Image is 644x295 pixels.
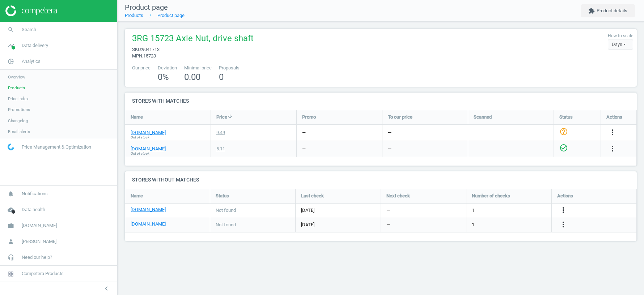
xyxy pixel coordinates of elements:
[132,33,254,46] span: 3RG 15723 Axle Nut, drive shaft
[559,220,568,229] i: more_vert
[608,128,617,137] i: more_vert
[4,187,18,201] i: notifications
[219,72,224,82] span: 0
[301,207,375,214] span: [DATE]
[131,221,166,227] a: [DOMAIN_NAME]
[132,47,142,52] span: sku :
[216,193,229,199] span: Status
[227,114,233,119] i: arrow_downward
[22,270,64,277] span: Competera Products
[388,129,391,136] div: —
[559,144,568,152] i: check_circle_outline
[143,53,156,59] span: 15723
[184,65,212,71] span: Minimal price
[559,206,568,215] button: more_vert
[8,129,30,134] span: Email alerts
[8,96,29,102] span: Price index
[301,193,324,199] span: Last check
[386,222,390,228] span: —
[22,222,57,229] span: [DOMAIN_NAME]
[102,284,111,293] i: chevron_left
[125,3,168,12] span: Product page
[559,220,568,230] button: more_vert
[4,39,18,52] i: timeline
[142,47,160,52] span: 9041713
[125,93,637,110] h4: Stores with matches
[132,65,151,71] span: Our price
[131,146,166,152] a: [DOMAIN_NAME]
[22,206,45,213] span: Data health
[22,254,52,261] span: Need our help?
[8,144,14,150] img: wGWNvw8QSZomAAAAABJRU5ErkJggg==
[608,144,617,153] i: more_vert
[4,219,18,232] i: work
[4,203,18,217] i: cloud_done
[581,4,635,17] button: extensionProduct details
[8,107,30,112] span: Promotions
[22,26,36,33] span: Search
[184,72,200,82] span: 0.00
[5,5,57,16] img: ajHJNr6hYgQAAAAASUVORK5CYII=
[216,222,236,228] span: Not found
[132,53,143,59] span: mpn :
[219,65,240,71] span: Proposals
[388,146,391,152] div: —
[131,206,166,213] a: [DOMAIN_NAME]
[302,129,306,136] div: —
[472,193,510,199] span: Number of checks
[216,146,225,152] div: 5.11
[472,207,474,214] span: 1
[22,42,48,49] span: Data delivery
[157,13,185,18] a: Product page
[608,144,617,154] button: more_vert
[4,23,18,37] i: search
[131,114,143,120] span: Name
[216,114,227,120] span: Price
[557,193,573,199] span: Actions
[608,33,633,39] label: How to scale
[386,207,390,214] span: —
[588,8,595,14] i: extension
[302,146,306,152] div: —
[388,114,412,120] span: To our price
[125,13,143,18] a: Products
[97,284,115,293] button: chevron_left
[216,207,236,214] span: Not found
[559,206,568,214] i: more_vert
[131,135,149,140] span: Out of stock
[474,114,492,120] span: Scanned
[22,191,48,197] span: Notifications
[8,85,25,91] span: Products
[158,65,177,71] span: Deviation
[608,128,617,137] button: more_vert
[158,72,169,82] span: 0 %
[22,238,56,245] span: [PERSON_NAME]
[606,114,622,120] span: Actions
[4,251,18,264] i: headset_mic
[22,144,91,150] span: Price Management & Optimization
[131,193,143,199] span: Name
[131,129,166,136] a: [DOMAIN_NAME]
[4,55,18,68] i: pie_chart_outlined
[8,118,28,124] span: Changelog
[216,129,225,136] div: 9.49
[559,127,568,136] i: help_outline
[559,114,573,120] span: Status
[472,222,474,228] span: 1
[8,74,25,80] span: Overview
[22,58,41,65] span: Analytics
[4,235,18,248] i: person
[608,39,633,50] div: Days
[125,171,637,188] h4: Stores without matches
[131,151,149,156] span: Out of stock
[301,222,375,228] span: [DATE]
[386,193,410,199] span: Next check
[302,114,316,120] span: Promo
